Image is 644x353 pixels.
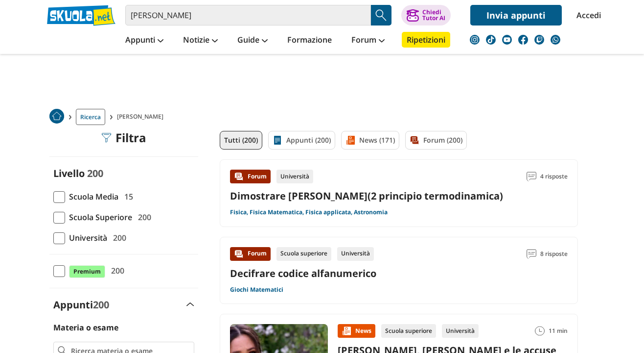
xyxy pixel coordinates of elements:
[422,9,445,21] div: Chiedi Tutor AI
[65,190,118,203] span: Scuola Media
[349,32,387,50] a: Forum
[53,167,85,180] label: Livello
[123,32,166,50] a: Appunti
[186,303,194,306] img: Apri e chiudi sezione
[341,131,399,150] a: News (171)
[534,35,544,45] img: twitch
[470,5,562,25] a: Invia appunti
[230,267,376,280] a: Decifrare codice alfanumerico
[502,35,512,45] img: youtube
[49,109,64,125] a: Home
[551,35,560,45] img: WhatsApp
[230,170,271,183] div: Forum
[549,324,568,338] span: 11 min
[535,326,545,336] img: Tempo lettura
[285,32,334,50] a: Formazione
[337,247,374,261] div: Università
[107,264,124,277] span: 200
[230,189,503,202] a: Dimostrare [PERSON_NAME](2 principio termodinamica)
[234,249,244,259] img: Forum contenuto
[410,135,419,145] img: Forum filtro contenuto
[230,247,271,261] div: Forum
[374,8,389,23] img: Cerca appunti, riassunti o versioni
[276,170,313,183] div: Università
[102,133,112,143] img: Filtra filtri mobile
[338,324,375,338] div: News
[268,131,335,150] a: Appunti (200)
[53,322,118,333] label: Materia o esame
[87,167,103,180] span: 200
[470,35,480,45] img: instagram
[540,247,568,261] span: 8 risposte
[401,5,451,25] button: ChiediTutor AI
[181,32,220,50] a: Notizie
[576,5,597,25] a: Accedi
[235,32,270,50] a: Guide
[402,32,450,48] a: Ripetizioni
[371,5,391,25] button: Search Button
[540,170,568,183] span: 4 risposte
[405,131,467,150] a: Forum (200)
[234,172,244,181] img: Forum contenuto
[49,109,64,124] img: Home
[120,190,133,203] span: 15
[276,247,331,261] div: Scuola superiore
[442,324,479,338] div: Università
[342,326,351,336] img: News contenuto
[381,324,436,338] div: Scuola superiore
[125,5,371,25] input: Cerca appunti, riassunti o versioni
[220,131,262,150] a: Tutti (200)
[527,172,536,181] img: Commenti lettura
[102,131,146,145] div: Filtra
[76,109,105,125] a: Ricerca
[518,35,528,45] img: facebook
[69,265,105,278] span: Premium
[65,211,132,224] span: Scuola Superiore
[53,298,109,311] label: Appunti
[527,249,536,259] img: Commenti lettura
[486,35,496,45] img: tiktok
[65,231,107,244] span: Università
[134,211,151,224] span: 200
[109,231,126,244] span: 200
[273,135,282,145] img: Appunti filtro contenuto
[230,286,283,294] a: Giochi Matematici
[117,109,167,125] span: [PERSON_NAME]
[230,208,388,216] a: Fisica, Fisica Matematica, Fisica applicata, Astronomia
[345,135,355,145] img: News filtro contenuto
[93,298,109,311] span: 200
